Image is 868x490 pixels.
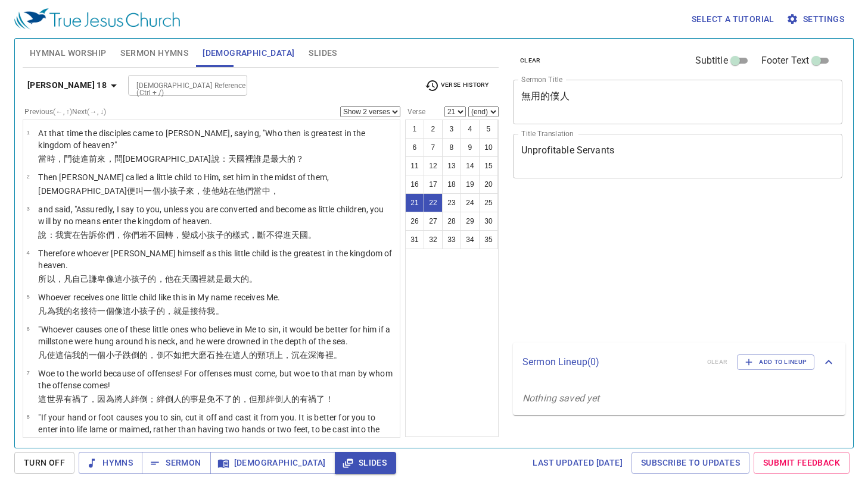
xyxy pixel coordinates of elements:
a: Submit Feedback [754,452,850,474]
p: Sermon Lineup ( 0 ) [522,355,698,369]
span: Hymns [88,456,133,470]
button: 17 [424,175,443,194]
p: At that time the disciples came to [PERSON_NAME], saying, "Who then is greatest in the kingdom of... [38,127,396,151]
button: 19 [461,175,480,194]
span: 1 [26,129,29,136]
button: Hymns [79,452,142,474]
button: [PERSON_NAME] 18 [23,74,126,96]
label: Previous (←, ↑) Next (→, ↓) [24,108,106,115]
img: True Jesus Church [14,8,180,30]
wg932: 裡就是 [198,274,257,284]
wg3101: 進前來 [80,154,304,164]
span: Settings [789,12,844,27]
wg4334: ，問[DEMOGRAPHIC_DATA] [106,154,304,164]
label: Verse [405,108,425,115]
wg3813: 的，就是接待 [157,306,224,316]
input: Type Bible Reference [132,78,224,92]
p: 這世界 [38,393,396,405]
wg2476: 他 [211,186,279,196]
b: [PERSON_NAME] 18 [27,78,107,93]
span: Last updated [DATE] [533,456,623,470]
div: Sermon Lineup(0)clearAdd to Lineup [513,343,845,382]
wg4100: 我 [72,350,342,360]
wg1909: 我的 [55,306,224,316]
span: 2 [26,173,29,180]
p: and said, "Assuredly, I say to you, unless you are converted and become as little children, you w... [38,203,396,227]
button: 34 [461,230,480,249]
button: 27 [424,212,443,231]
button: 30 [479,212,498,231]
p: "If your hand or foot causes you to sin, cut it off and cast it from you. It is better for you to... [38,412,396,447]
wg3813: 的，他 [148,274,257,284]
button: 8 [442,138,461,157]
button: Verse History [418,77,496,95]
button: 6 [405,138,424,157]
wg575: 將人絆倒 [114,394,334,404]
button: Sermon [142,452,210,474]
button: 20 [479,175,498,194]
span: Slides [344,456,387,470]
span: Sermon Hymns [120,46,188,61]
button: 3 [442,120,461,139]
p: 所以 [38,273,396,285]
wg4625: 人的事是 [173,394,334,404]
button: 25 [479,193,498,212]
wg5610: ，門徒 [55,154,304,164]
wg2076: 最大的 [224,274,258,284]
span: Slides [309,46,337,61]
wg2670: 在深 [300,350,342,360]
wg932: 。 [308,230,316,240]
wg3772: 國 [190,274,257,284]
wg4851: 把大磨石 [182,350,342,360]
wg5124: 小孩子 [123,274,257,284]
span: Select a tutorial [692,12,774,27]
wg3772: 國 [300,230,316,240]
button: 4 [461,120,480,139]
button: Settings [784,8,849,30]
iframe: from-child [508,191,778,338]
wg3004: ：天 [220,154,304,164]
wg3004: 你們 [97,230,316,240]
button: 7 [424,138,443,157]
span: Sermon [151,456,201,470]
button: 31 [405,230,424,249]
wg3748: 自己 [72,274,257,284]
wg4625: ；絆倒 [148,394,333,404]
span: clear [520,55,541,66]
button: 24 [461,193,480,212]
button: 14 [461,156,480,175]
button: Slides [335,452,396,474]
span: 5 [26,293,29,300]
a: Last updated [DATE] [528,452,627,474]
button: 2 [424,120,443,139]
wg4133: 那 [257,394,333,404]
wg1722: 誰 [253,154,304,164]
wg3319: ， [270,186,279,196]
button: 23 [442,193,461,212]
button: 9 [461,138,480,157]
button: 32 [424,230,443,249]
wg3187: 。 [249,274,257,284]
wg3813: 來 [186,186,279,196]
span: Turn Off [24,456,65,470]
a: Subscribe to Updates [631,452,749,474]
wg302: 使這 [47,350,342,360]
span: Subtitle [695,54,728,68]
p: Woe to the world because of offenses! For offenses must come, but woe to that man by whom the off... [38,367,396,391]
wg5130: 信 [64,350,342,360]
wg1520: 像這 [114,306,224,316]
span: Footer Text [761,54,810,68]
wg1437: 為 [47,306,224,316]
wg2424: 便 [127,186,279,196]
wg3813: 的樣式 [224,230,317,240]
wg4624: 的，倒不如 [139,350,342,360]
button: 26 [405,212,424,231]
wg3450: 名 [72,306,224,316]
wg3767: ，凡 [55,274,258,284]
wg281: 告訴 [80,230,316,240]
button: 12 [424,156,443,175]
wg3759: ！ [325,394,334,404]
wg5013: 像 [106,274,258,284]
wg3759: ，因為 [89,394,333,404]
wg1691: 。 [216,306,224,316]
